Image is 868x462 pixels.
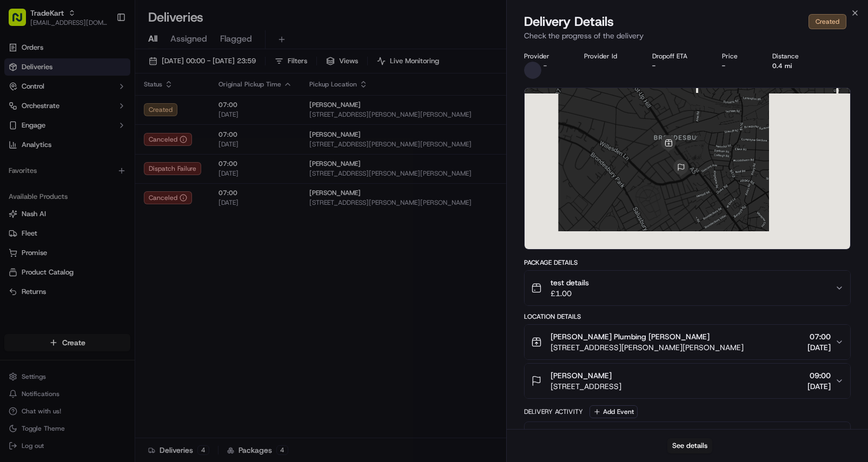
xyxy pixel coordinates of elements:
[667,438,712,453] button: See details
[772,62,816,70] div: 0.4 mi
[544,62,547,70] span: -
[28,70,195,81] input: Got a question? Start typing here...
[91,158,100,166] div: 💻
[37,114,137,123] div: We're available if you need us!
[551,288,589,299] span: £1.00
[11,11,32,32] img: Nash
[772,52,816,61] div: Distance
[524,30,851,41] p: Check the progress of the delivery
[76,183,131,191] a: Powered byPylon
[551,381,621,392] span: [STREET_ADDRESS]
[551,331,710,342] span: [PERSON_NAME] Plumbing [PERSON_NAME]
[525,364,850,398] button: [PERSON_NAME][STREET_ADDRESS]09:00[DATE]
[584,52,634,61] div: Provider Id
[37,103,177,114] div: Start new chat
[807,342,831,353] span: [DATE]
[807,370,831,381] span: 09:00
[22,157,83,168] span: Knowledge Base
[807,331,831,342] span: 07:00
[652,52,705,61] div: Dropoff ETA
[525,271,850,305] button: test details£1.00
[524,52,567,61] div: Provider
[652,62,705,70] div: -
[11,158,19,166] div: 📗
[525,325,850,359] button: [PERSON_NAME] Plumbing [PERSON_NAME][STREET_ADDRESS][PERSON_NAME][PERSON_NAME]07:00[DATE]
[6,152,87,172] a: 📗Knowledge Base
[87,152,178,172] a: 💻API Documentation
[722,52,755,61] div: Price
[589,405,638,418] button: Add Event
[524,13,614,30] span: Delivery Details
[184,106,197,119] button: Start new chat
[524,258,851,267] div: Package Details
[551,342,744,353] span: [STREET_ADDRESS][PERSON_NAME][PERSON_NAME]
[722,62,755,70] div: -
[102,157,174,168] span: API Documentation
[524,312,851,321] div: Location Details
[108,183,131,191] span: Pylon
[551,370,612,381] span: [PERSON_NAME]
[11,103,30,123] img: 1736555255976-a54dd68f-1ca7-489b-9aae-adbdc363a1c4
[551,277,589,288] span: test details
[11,43,197,61] p: Welcome 👋
[807,381,831,392] span: [DATE]
[524,407,583,416] div: Delivery Activity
